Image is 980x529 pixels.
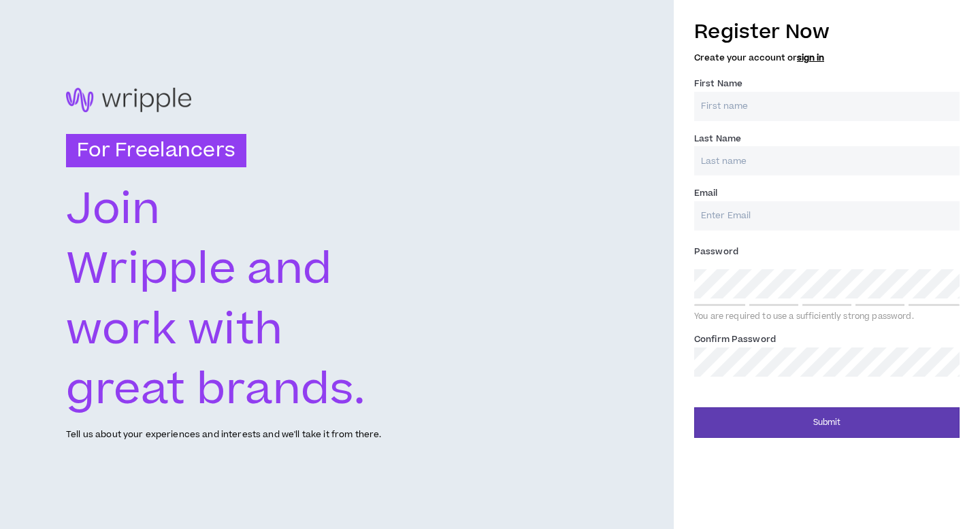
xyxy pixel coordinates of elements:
[66,178,160,241] text: Join
[694,53,960,63] h5: Create your account or
[797,52,824,64] a: sign in
[694,128,741,150] label: Last Name
[66,298,284,361] text: work with
[694,328,776,350] label: Confirm Password
[66,428,381,441] p: Tell us about your experiences and interests and we'll take it from there.
[694,201,960,231] input: Enter Email
[694,245,738,258] span: Password
[66,358,366,421] text: great brands.
[694,311,960,322] div: You are required to use a sufficiently strong password.
[694,73,742,95] label: First Name
[694,407,960,438] button: Submit
[694,92,960,121] input: First name
[694,146,960,175] input: Last name
[66,134,246,168] h3: For Freelancers
[694,182,718,204] label: Email
[694,18,960,46] h3: Register Now
[66,239,332,301] text: Wripple and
